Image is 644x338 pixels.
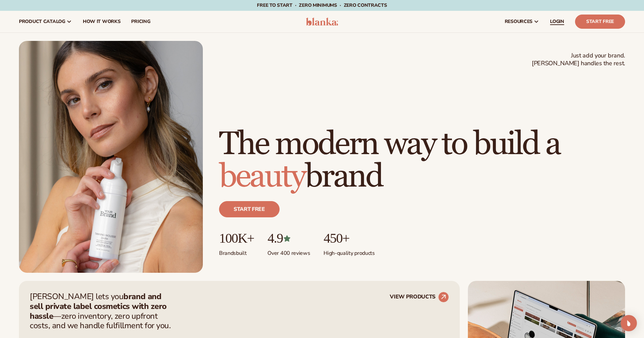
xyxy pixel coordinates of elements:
span: LOGIN [550,19,564,24]
img: Female holding tanning mousse. [19,41,203,273]
a: pricing [126,11,156,32]
a: resources [499,11,545,32]
span: resources [505,19,532,24]
h1: The modern way to build a brand [219,128,625,193]
span: How It Works [83,19,121,24]
p: High-quality products [324,246,375,257]
span: product catalog [19,19,65,24]
p: Brands built [219,246,254,257]
a: Start Free [575,15,625,29]
span: Free to start · ZERO minimums · ZERO contracts [257,2,387,8]
a: How It Works [77,11,126,32]
a: VIEW PRODUCTS [390,292,449,303]
p: 450+ [324,231,375,246]
a: Start free [219,201,280,217]
div: Open Intercom Messenger [621,315,637,331]
strong: brand and sell private label cosmetics with zero hassle [30,291,167,321]
p: 4.9 [267,231,310,246]
span: beauty [219,157,305,196]
img: logo [306,18,338,26]
p: 100K+ [219,231,254,246]
a: LOGIN [545,11,570,32]
a: product catalog [14,11,77,32]
p: [PERSON_NAME] lets you —zero inventory, zero upfront costs, and we handle fulfillment for you. [30,292,175,331]
span: pricing [131,19,150,24]
p: Over 400 reviews [267,246,310,257]
span: Just add your brand. [PERSON_NAME] handles the rest. [532,52,625,68]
